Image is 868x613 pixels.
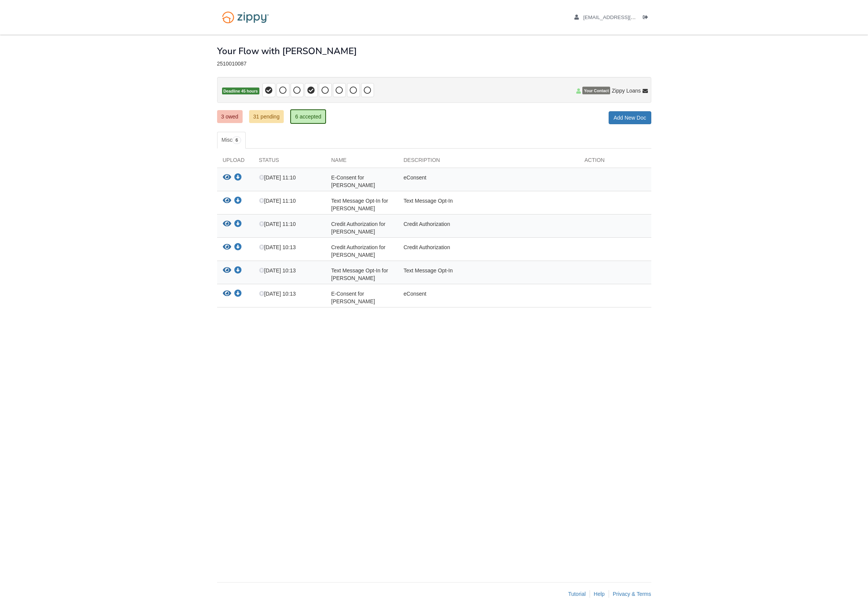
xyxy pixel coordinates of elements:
[223,290,231,298] button: View E-Consent for April Rivera
[259,267,296,274] span: [DATE] 10:13
[217,8,274,27] img: Logo
[583,14,670,20] span: ordepnlirpa@gmail.com
[234,175,242,181] a: Download E-Consent for Pedro Rivera
[331,244,385,258] span: Credit Authorization for [PERSON_NAME]
[234,268,242,274] a: Download Text Message Opt-In for April Rivera
[253,156,326,168] div: Status
[223,197,231,205] button: View Text Message Opt-In for Pedro Rivera
[612,87,641,94] span: Zippy Loans
[259,174,296,181] span: [DATE] 11:10
[609,111,651,124] a: Add New Doc
[579,156,651,168] div: Action
[326,156,398,168] div: Name
[234,245,242,251] a: Download Credit Authorization for April Rivera
[398,290,579,305] div: eConsent
[234,291,242,297] a: Download E-Consent for April Rivera
[331,174,375,188] span: E-Consent for [PERSON_NAME]
[398,267,579,282] div: Text Message Opt-In
[223,243,231,251] button: View Credit Authorization for April Rivera
[331,221,385,235] span: Credit Authorization for [PERSON_NAME]
[234,198,242,204] a: Download Text Message Opt-In for Pedro Rivera
[398,174,579,189] div: eConsent
[398,156,579,168] div: Description
[232,136,241,144] span: 6
[331,267,388,281] span: Text Message Opt-In for [PERSON_NAME]
[249,110,284,123] a: 31 pending
[574,14,671,22] a: edit profile
[259,244,296,250] span: [DATE] 10:13
[217,156,253,168] div: Upload
[223,174,231,182] button: View E-Consent for Pedro Rivera
[331,291,375,304] span: E-Consent for [PERSON_NAME]
[259,198,296,204] span: [DATE] 11:10
[568,591,586,597] a: Tutorial
[613,591,651,597] a: Privacy & Terms
[223,220,231,228] button: View Credit Authorization for Pedro Rivera
[259,221,296,227] span: [DATE] 11:10
[234,221,242,227] a: Download Credit Authorization for Pedro Rivera
[582,87,610,94] span: Your Contact
[259,291,296,297] span: [DATE] 10:13
[331,198,388,211] span: Text Message Opt-In for [PERSON_NAME]
[398,220,579,235] div: Credit Authorization
[223,267,231,275] button: View Text Message Opt-In for April Rivera
[217,110,243,123] a: 3 owed
[290,109,326,124] a: 6 accepted
[222,88,259,95] span: Deadline 45 hours
[217,132,246,149] a: Misc
[217,61,651,67] div: 2510010087
[594,591,605,597] a: Help
[217,46,357,56] h1: Your Flow with [PERSON_NAME]
[398,243,579,259] div: Credit Authorization
[398,197,579,212] div: Text Message Opt-In
[643,14,651,22] a: Log out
